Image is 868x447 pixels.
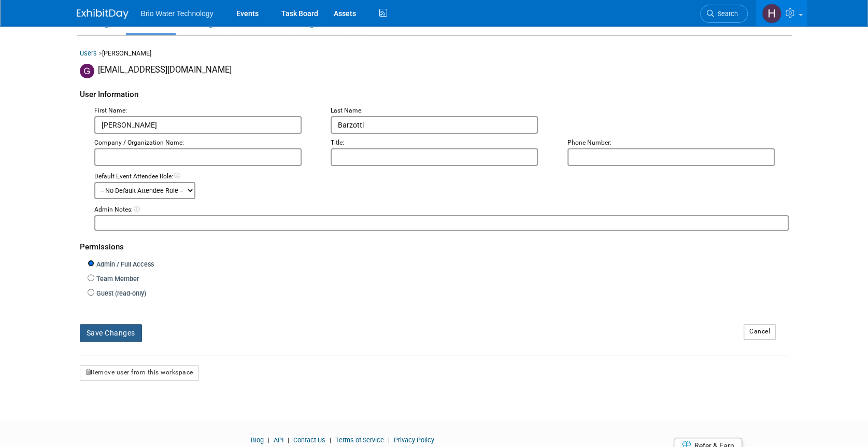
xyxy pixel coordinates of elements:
a: API [274,436,283,444]
img: Giancarlo Barzotti [80,64,94,78]
label: Admin / Full Access [94,260,154,270]
span: | [265,436,272,444]
div: [PERSON_NAME] [80,49,789,64]
a: Users [80,49,97,57]
span: | [327,436,334,444]
a: Terms of Service [335,436,384,444]
span: Brio Water Technology [141,9,214,18]
div: Company / Organization Name: [94,138,316,148]
div: Phone Number: [567,138,789,148]
a: Contact Us [293,436,325,444]
span: | [386,436,392,444]
div: Permissions [80,231,789,258]
a: Privacy Policy [394,436,434,444]
div: Title: [331,138,552,148]
div: First Name: [94,106,316,116]
label: Team Member [94,274,139,284]
img: ExhibitDay [77,9,129,19]
span: Search [714,10,738,18]
div: Admin Notes: [94,205,789,215]
div: User Information [80,78,789,106]
span: | [285,436,292,444]
button: Remove user from this workspace [80,365,199,381]
a: Search [700,5,748,23]
button: Save Changes [80,324,142,342]
div: Default Event Attendee Role: [94,172,789,181]
div: Last Name: [331,106,552,116]
a: Blog [251,436,264,444]
a: Cancel [744,324,776,340]
img: Harry Mesak [762,4,781,23]
span: > [98,49,102,57]
span: [EMAIL_ADDRESS][DOMAIN_NAME] [98,65,232,75]
label: Guest (read-only) [94,289,146,299]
